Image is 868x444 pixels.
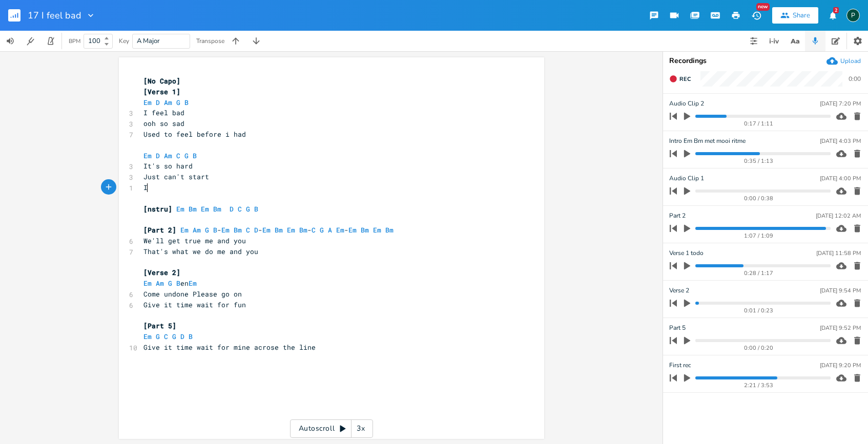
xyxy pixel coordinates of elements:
[669,136,746,146] span: Intro Em Bm met mooi ritme
[687,270,831,276] div: 0:28 / 1:17
[328,225,332,235] span: A
[143,98,152,107] span: Em
[28,11,81,20] span: 17 I feel bad
[196,38,224,44] div: Transpose
[143,183,148,192] span: I
[234,225,242,235] span: Bm
[143,87,180,96] span: [Verse 1]
[230,204,234,214] span: D
[156,332,160,341] span: G
[290,419,373,438] div: Autoscroll
[254,204,258,214] span: B
[849,76,861,82] div: 0:00
[143,343,316,352] span: Give it time wait for mine acrose the line
[669,57,862,65] div: Recordings
[822,6,843,25] button: 2
[184,151,189,160] span: G
[687,121,831,126] div: 0:17 / 1:11
[69,38,80,44] div: BPM
[820,363,861,368] div: [DATE] 9:20 PM
[143,161,193,171] span: It's so hard
[336,225,344,235] span: Em
[820,176,861,181] div: [DATE] 4:00 PM
[143,236,246,245] span: We'll get true me and you
[143,268,180,277] span: [Verse 2]
[833,7,839,13] div: 2
[176,279,180,288] span: B
[348,225,357,235] span: Em
[143,300,246,309] span: Give it time wait for fun
[665,71,695,87] button: Rec
[687,345,831,351] div: 0:00 / 0:20
[189,279,197,288] span: Em
[846,9,860,22] div: Piepo
[312,225,316,235] span: C
[143,172,209,181] span: Just can't start
[373,225,381,235] span: Em
[846,4,860,27] button: P
[361,225,369,235] span: Bm
[687,158,831,164] div: 0:35 / 1:13
[143,332,152,341] span: Em
[221,225,230,235] span: Em
[172,332,176,341] span: G
[213,225,217,235] span: B
[816,250,861,256] div: [DATE] 11:58 PM
[143,108,184,117] span: I feel bad
[687,196,831,201] div: 0:00 / 0:38
[119,38,129,44] div: Key
[687,233,831,239] div: 1:07 / 1:09
[156,151,160,160] span: D
[820,138,861,144] div: [DATE] 4:03 PM
[669,248,704,258] span: Verse 1 todo
[820,288,861,293] div: [DATE] 9:54 PM
[143,279,201,288] span: en
[772,7,818,24] button: Share
[143,119,184,128] span: ooh so sad
[143,151,152,160] span: Em
[143,204,172,214] span: [nstru]
[352,419,370,438] div: 3x
[189,204,197,214] span: Bm
[176,204,184,214] span: Em
[669,174,704,183] span: Audio Clip 1
[143,289,242,299] span: Come undone Please go on
[385,225,394,235] span: Bm
[287,225,295,235] span: Em
[669,323,686,333] span: Part 5
[262,225,271,235] span: Em
[205,225,209,235] span: G
[189,332,193,341] span: B
[156,98,160,107] span: D
[254,225,258,235] span: D
[180,332,184,341] span: D
[299,225,307,235] span: Bm
[201,204,209,214] span: Em
[246,225,250,235] span: C
[213,204,221,214] span: Bm
[143,321,176,330] span: [Part 5]
[320,225,324,235] span: G
[143,130,246,139] span: Used to feel before i had
[143,247,258,256] span: That's what we do me and you
[826,55,861,67] button: Upload
[193,151,197,160] span: B
[840,57,861,65] div: Upload
[669,211,686,221] span: Part 2
[164,151,172,160] span: Am
[275,225,283,235] span: Bm
[168,279,172,288] span: G
[816,213,861,219] div: [DATE] 12:02 AM
[143,225,402,235] span: - - - -
[143,225,176,235] span: [Part 2]
[164,332,168,341] span: C
[176,98,180,107] span: G
[687,308,831,313] div: 0:01 / 0:23
[143,279,152,288] span: Em
[143,76,180,86] span: [No Capo]
[137,36,160,46] span: A Major
[669,286,689,295] span: Verse 2
[820,101,861,107] div: [DATE] 7:20 PM
[246,204,250,214] span: G
[164,98,172,107] span: Am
